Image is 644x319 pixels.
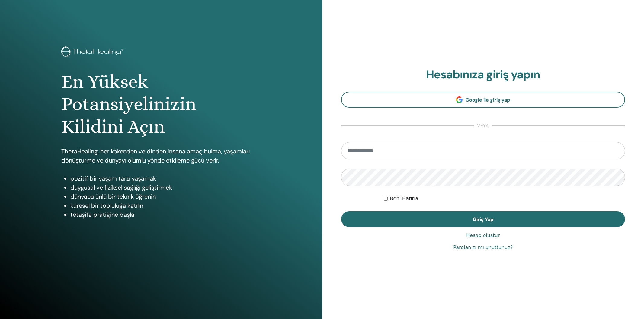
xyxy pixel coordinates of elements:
[70,192,261,201] li: dünyaca ünlü bir teknik öğrenin
[70,210,261,219] li: tetaşifa pratiğine başla
[466,232,500,239] a: Hesap oluştur
[390,195,418,202] label: Beni Hatırla
[473,216,493,223] span: Giriş Yap
[61,71,261,138] h1: En Yüksek Potansiyelinizin Kilidini Açın
[70,183,261,192] li: duygusal ve fiziksel sağlığı geliştirmek
[70,201,261,210] li: küresel bir topluluğa katılın
[341,211,625,227] button: Giriş Yap
[341,68,625,82] h2: Hesabınıza giriş yapın
[384,195,625,202] div: Keep me authenticated indefinitely or until I manually logout
[61,147,261,165] p: ThetaHealing, her kökenden ve dinden insana amaç bulma, yaşamları dönüştürme ve dünyayı olumlu yö...
[341,92,625,108] a: Google ile giriş yap
[466,97,510,103] span: Google ile giriş yap
[70,174,261,183] li: pozitif bir yaşam tarzı yaşamak
[474,122,492,129] span: veya
[453,244,513,251] a: Parolanızı mı unuttunuz?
